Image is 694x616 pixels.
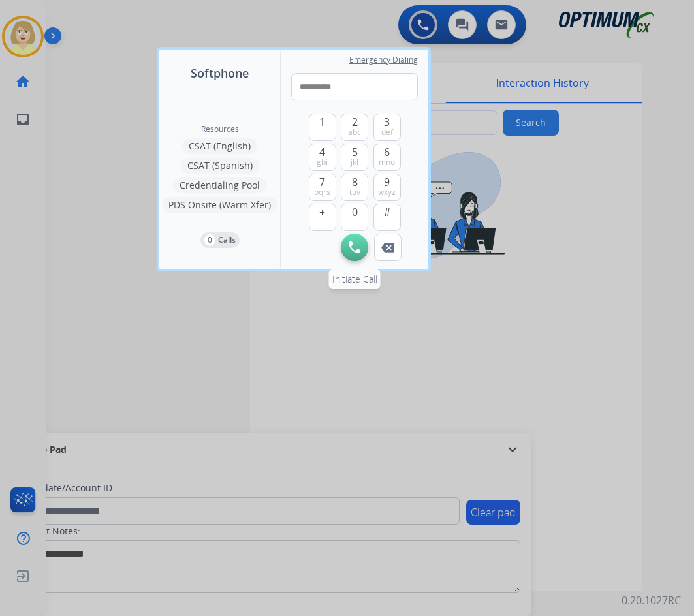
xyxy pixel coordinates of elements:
span: jkl [351,157,358,168]
span: 4 [319,144,325,160]
span: Emergency Dialing [349,55,418,65]
button: CSAT (English) [182,138,257,154]
p: 0 [204,234,215,246]
span: pqrs [314,187,330,198]
span: ghi [317,157,328,168]
span: + [319,204,325,220]
p: Calls [218,234,236,246]
button: + [309,204,336,231]
button: PDS Onsite (Warm Xfer) [162,197,277,213]
span: 5 [352,144,358,160]
span: mno [379,157,395,168]
span: 8 [352,174,358,190]
button: 0Calls [200,232,240,248]
span: Softphone [191,64,249,82]
span: wxyz [378,187,396,198]
button: # [373,204,401,231]
button: 3def [373,114,401,141]
button: 9wxyz [373,174,401,201]
span: def [381,127,393,138]
button: 4ghi [309,144,336,171]
span: 1 [319,114,325,130]
span: 9 [384,174,390,190]
span: 3 [384,114,390,130]
button: 0 [341,204,368,231]
span: 6 [384,144,390,160]
button: Initiate Call [341,234,368,261]
img: call-button [349,241,360,253]
button: 2abc [341,114,368,141]
span: tuv [349,187,360,198]
span: # [384,204,390,220]
button: 8tuv [341,174,368,201]
p: 0.20.1027RC [622,593,681,608]
span: abc [348,127,361,138]
span: 0 [352,204,358,220]
img: call-button [381,243,394,253]
button: CSAT (Spanish) [181,158,259,174]
span: 2 [352,114,358,130]
button: 6mno [373,144,401,171]
span: Initiate Call [332,273,377,285]
button: 5jkl [341,144,368,171]
span: Resources [201,124,239,134]
span: 7 [319,174,325,190]
button: 1 [309,114,336,141]
button: Credentialing Pool [173,177,266,193]
button: 7pqrs [309,174,336,201]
